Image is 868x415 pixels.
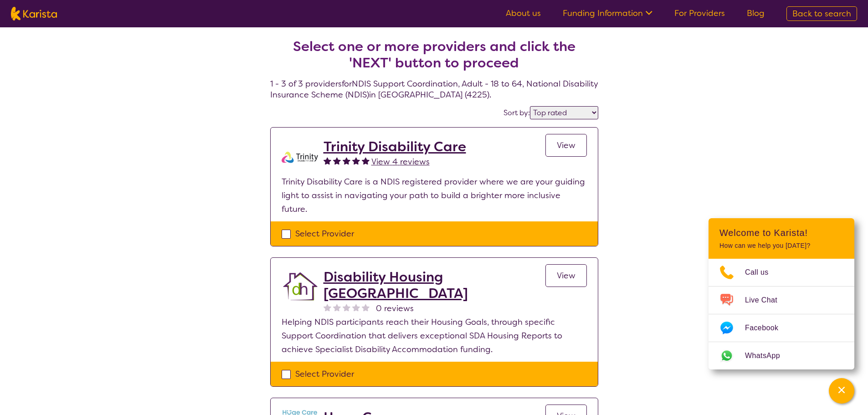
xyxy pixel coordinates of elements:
img: fullstar [333,157,341,164]
h2: Select one or more providers and click the 'NEXT' button to proceed [281,38,587,71]
p: Helping NDIS participants reach their Housing Goals, through specific Support Coordination that d... [282,315,587,356]
button: Channel Menu [829,378,854,404]
a: About us [506,8,541,19]
span: View 4 reviews [371,156,430,167]
a: Trinity Disability Care [324,138,466,155]
img: fullstar [352,157,360,164]
a: View [545,134,587,157]
img: nonereviewstar [333,303,341,311]
span: 0 reviews [376,302,414,315]
a: Disability Housing [GEOGRAPHIC_DATA] [324,269,545,302]
a: View [545,264,587,287]
p: How can we help you [DATE]? [719,242,843,250]
img: Karista logo [11,7,57,20]
a: Funding Information [563,8,652,19]
img: nonereviewstar [343,303,350,311]
a: Blog [747,8,765,19]
img: nonereviewstar [352,303,360,311]
a: For Providers [674,8,725,19]
img: fullstar [362,157,370,164]
a: View 4 reviews [371,155,430,169]
img: fullstar [324,157,331,164]
span: View [557,270,575,281]
span: WhatsApp [745,349,791,363]
a: Back to search [786,6,857,21]
img: xjuql8d3dr7ea5kriig5.png [282,138,318,175]
span: View [557,140,575,151]
span: Facebook [745,321,789,335]
p: Trinity Disability Care is a NDIS registered provider where we are your guiding light to assist i... [282,175,587,216]
span: Call us [745,266,780,279]
a: Web link opens in a new tab. [709,342,854,369]
h2: Welcome to Karista! [719,227,843,238]
img: jqzdrgaox9qen2aah4wi.png [282,269,318,305]
span: Back to search [792,8,851,19]
ul: Choose channel [709,259,854,369]
img: nonereviewstar [362,303,370,311]
label: Sort by: [503,108,530,118]
img: nonereviewstar [324,303,331,311]
h4: 1 - 3 of 3 providers for NDIS Support Coordination , Adult - 18 to 64 , National Disability Insur... [270,16,598,100]
span: Live Chat [745,293,788,307]
img: fullstar [343,157,350,164]
div: Channel Menu [709,218,854,369]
